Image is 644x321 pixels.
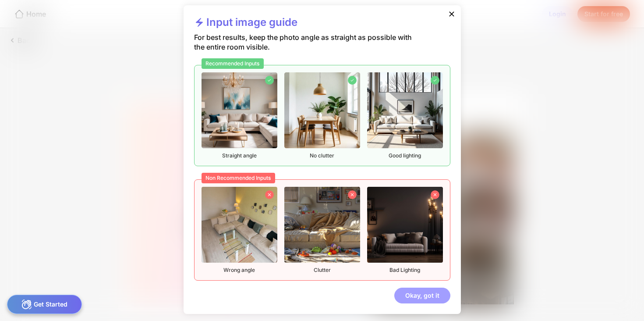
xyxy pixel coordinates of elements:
div: Get Started [7,295,82,314]
img: nonrecommendedImageFurnished1.png [202,187,277,263]
div: Okay, got it [394,288,450,303]
div: Recommended Inputs [202,58,264,69]
img: recommendedImageFurnished3.png [367,72,443,148]
div: Input image guide [194,16,297,32]
div: Non Recommended Inputs [202,173,276,183]
div: Wrong angle [202,187,277,273]
div: No clutter [284,72,360,159]
div: Clutter [284,187,360,273]
img: nonrecommendedImageFurnished2.png [284,187,360,263]
img: recommendedImageFurnished1.png [202,72,277,148]
img: recommendedImageFurnished2.png [284,72,360,148]
img: nonrecommendedImageFurnished3.png [367,187,443,263]
div: For best results, keep the photo angle as straight as possible with the entire room visible. [194,32,422,65]
div: Straight angle [202,72,277,159]
div: Good lighting [367,72,443,159]
div: Bad Lighting [367,187,443,273]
